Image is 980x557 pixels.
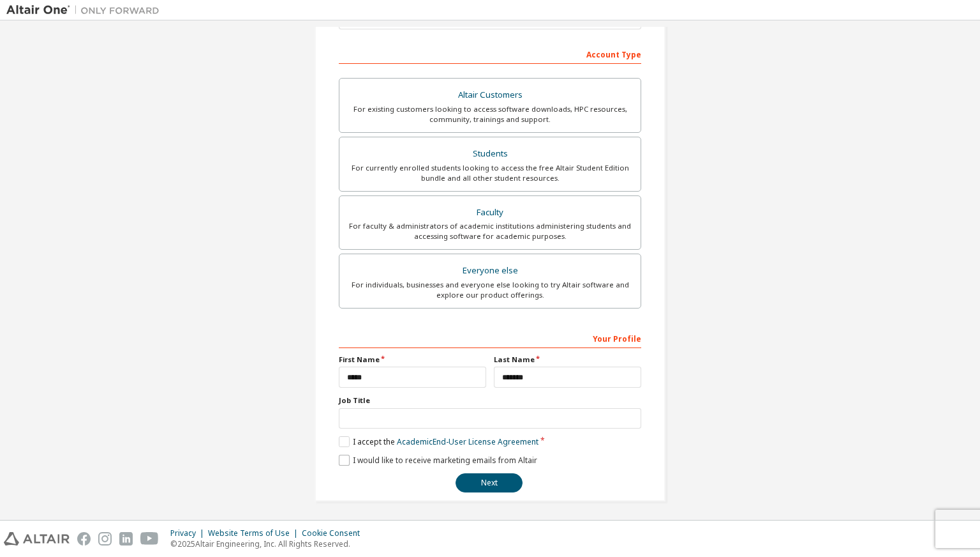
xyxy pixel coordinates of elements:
img: altair_logo.svg [4,532,70,546]
div: Your Profile [339,328,641,348]
div: For existing customers looking to access software downloads, HPC resources, community, trainings ... [347,104,633,125]
label: I accept the [339,436,538,447]
img: Altair One [6,4,166,17]
div: For currently enrolled students looking to access the free Altair Student Edition bundle and all ... [347,163,633,183]
img: linkedin.svg [119,532,133,546]
div: Website Terms of Use [208,528,302,538]
label: I would like to receive marketing emails from Altair [339,455,537,466]
img: instagram.svg [98,532,112,546]
img: facebook.svg [77,532,91,546]
div: Account Type [339,43,641,64]
div: Faculty [347,204,633,222]
div: For faculty & administrators of academic institutions administering students and accessing softwa... [347,221,633,241]
div: Cookie Consent [302,528,367,538]
label: First Name [339,355,486,365]
label: Job Title [339,395,641,406]
div: Privacy [170,528,208,538]
button: Next [456,473,523,492]
p: © 2025 Altair Engineering, Inc. All Rights Reserved. [170,538,367,549]
img: youtube.svg [140,532,159,546]
div: Students [347,145,633,163]
div: For individuals, businesses and everyone else looking to try Altair software and explore our prod... [347,280,633,300]
label: Last Name [494,355,641,365]
a: Academic End-User License Agreement [397,436,538,447]
div: Altair Customers [347,86,633,104]
div: Everyone else [347,262,633,280]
